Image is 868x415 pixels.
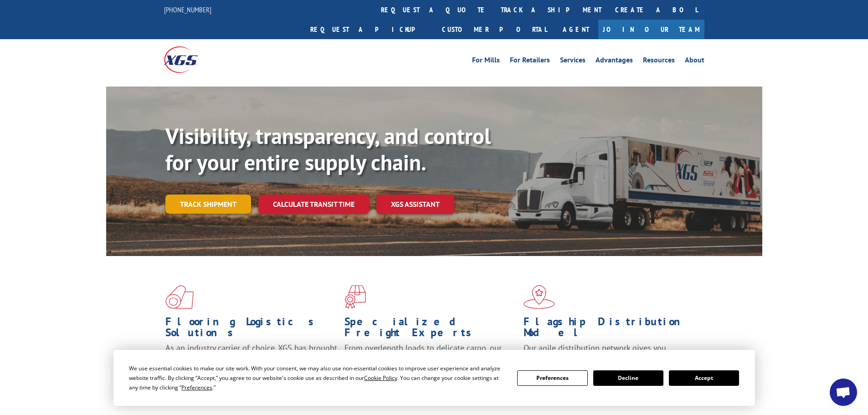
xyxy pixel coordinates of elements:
a: About [685,56,704,67]
a: Advantages [596,56,633,67]
button: Accept [669,370,739,386]
a: XGS ASSISTANT [376,195,454,214]
img: xgs-icon-total-supply-chain-intelligence-red [165,285,194,309]
span: Preferences [181,384,212,391]
b: Visibility, transparency, and control for your entire supply chain. [165,122,491,176]
div: Cookie Consent Prompt [113,350,755,406]
a: For Mills [472,56,500,67]
p: From overlength loads to delicate cargo, our experienced staff knows the best way to move your fr... [344,343,517,383]
div: We use essential cookies to make our site work. With your consent, we may also use non-essential ... [129,364,506,392]
a: [PHONE_NUMBER] [164,5,211,14]
span: Cookie Policy [364,374,397,382]
h1: Flooring Logistics Solutions [165,316,338,343]
button: Decline [593,370,663,386]
span: As an industry carrier of choice, XGS has brought innovation and dedication to flooring logistics... [165,343,337,375]
img: xgs-icon-focused-on-flooring-red [344,285,366,309]
h1: Specialized Freight Experts [344,316,517,343]
button: Preferences [517,370,587,386]
a: Join Our Team [598,20,704,39]
a: Agent [554,20,598,39]
h1: Flagship Distribution Model [524,316,696,343]
a: Track shipment [165,195,251,214]
a: Calculate transit time [258,195,369,214]
a: Resources [643,56,675,67]
img: xgs-icon-flagship-distribution-model-red [524,285,555,309]
a: For Retailers [510,56,550,67]
a: Services [560,56,586,67]
a: Request a pickup [303,20,435,39]
span: Our agile distribution network gives you nationwide inventory management on demand. [524,343,691,364]
a: Customer Portal [435,20,554,39]
div: Open chat [830,379,857,406]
